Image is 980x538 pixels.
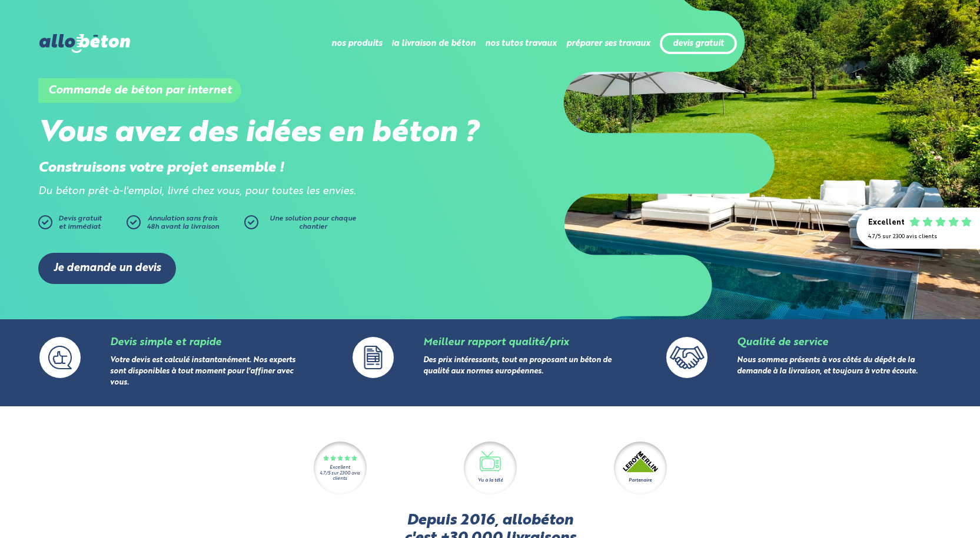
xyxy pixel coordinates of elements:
h2: Vous avez des idées en béton ? [38,116,490,151]
a: Annulation sans frais48h avant la livraison [127,215,244,235]
strong: Construisons votre projet ensemble ! [38,161,284,175]
a: Devis gratuitet immédiat [38,215,121,235]
h1: Commande de béton par internet [38,78,241,103]
a: Nous sommes présents à vos côtés du dépôt de la demande à la livraison, et toujours à votre écoute. [737,357,918,376]
a: Meilleur rapport qualité/prix [423,337,569,347]
a: devis gratuit [673,39,724,49]
li: nos produits [331,29,382,58]
span: Annulation sans frais 48h avant la livraison [147,215,219,230]
li: nos tutos travaux [485,29,557,58]
div: Partenaire [629,477,652,484]
li: la livraison de béton [391,29,476,58]
a: Une solution pour chaque chantier [244,215,362,235]
img: allobéton [39,34,130,53]
span: Devis gratuit et immédiat [58,215,102,230]
a: Votre devis est calculé instantanément. Nos experts sont disponibles à tout moment pour l'affiner... [110,357,295,387]
a: Devis simple et rapide [110,337,221,347]
div: Excellent [868,219,905,228]
span: Une solution pour chaque chantier [270,215,356,230]
a: Je demande un devis [38,253,176,284]
a: Des prix intéressants, tout en proposant un béton de qualité aux normes européennes. [423,357,612,376]
a: Qualité de service [737,337,828,347]
div: Excellent [330,465,350,470]
div: Vu à la télé [478,477,503,484]
i: Du béton prêt-à-l'emploi, livré chez vous, pour toutes les envies. [38,186,356,196]
li: préparer ses travaux [566,29,650,58]
div: 4.7/5 sur 2300 avis clients [868,233,968,240]
div: 4.7/5 sur 2300 avis clients [314,471,367,482]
